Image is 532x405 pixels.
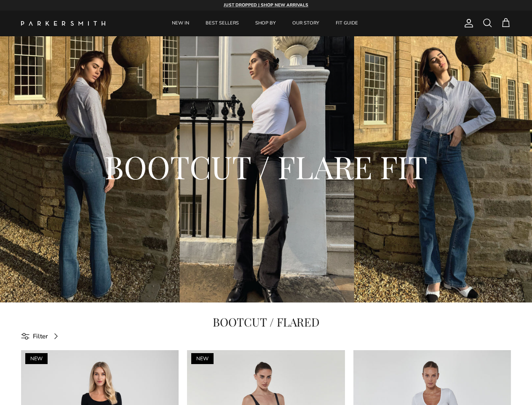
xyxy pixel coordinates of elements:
h1: BOOTCUT / FLARED [21,315,511,329]
a: JUST DROPPED | SHOP NEW ARRIVALS [224,2,308,8]
img: Parker Smith [21,21,105,26]
a: BEST SELLERS [198,11,246,36]
a: SHOP BY [248,11,283,36]
a: Account [460,18,474,28]
strong: JUST DROPPED | SHOP NEW ARRIVALS [224,2,308,8]
h2: BOOTCUT / FLARE FIT [46,146,486,187]
span: Filter [33,331,48,341]
a: OUR STORY [285,11,327,36]
a: Filter [21,327,64,346]
a: FIT GUIDE [328,11,366,36]
div: Primary [126,11,405,36]
a: NEW IN [164,11,197,36]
